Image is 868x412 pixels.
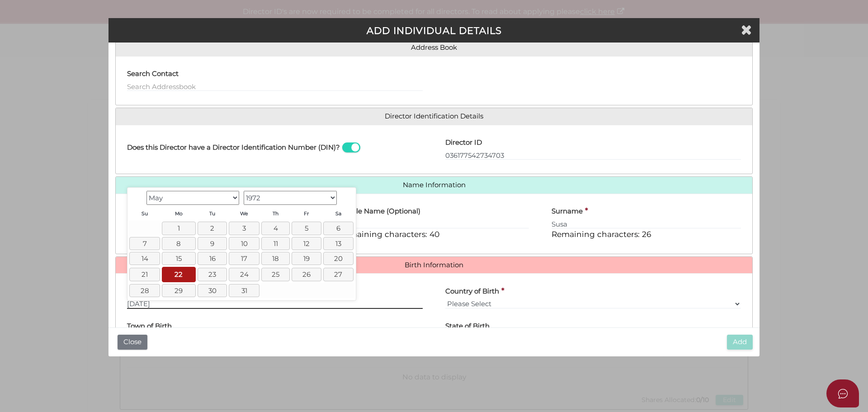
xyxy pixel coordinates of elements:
a: 1 [162,222,196,235]
h4: Country of Birth [445,288,499,295]
h4: Town of Birth [127,322,172,330]
span: Tuesday [209,211,215,217]
a: 14 [129,252,160,265]
a: 29 [162,284,196,297]
a: 13 [323,237,354,250]
span: Friday [304,211,309,217]
a: Next [339,190,354,204]
a: 2 [198,222,227,235]
a: 19 [292,252,321,265]
a: 10 [229,237,259,250]
a: 18 [261,252,290,265]
span: Remaining characters: 26 [552,229,651,239]
span: Remaining characters: 40 [339,229,439,239]
a: 17 [229,252,259,265]
a: 6 [323,222,354,235]
span: Monday [175,211,183,217]
a: 5 [292,222,321,235]
a: 15 [162,252,196,265]
a: 4 [261,222,290,235]
a: 23 [198,268,227,281]
a: 25 [261,268,290,281]
a: 27 [323,268,354,281]
span: Saturday [335,211,341,217]
a: 31 [229,284,259,297]
a: 8 [162,237,196,250]
input: dd/mm/yyyy [127,299,423,309]
a: 28 [129,284,160,297]
span: Sunday [142,211,148,217]
a: 11 [261,237,290,250]
a: 26 [292,268,321,281]
a: 3 [229,222,259,235]
span: Wednesday [240,211,248,217]
select: v [445,299,741,309]
button: Close [118,335,147,350]
a: 12 [292,237,321,250]
button: Add [727,335,753,350]
a: Name Information [123,181,745,189]
a: 9 [198,237,227,250]
a: 7 [129,237,160,250]
h4: State of Birth [445,322,490,330]
span: Thursday [273,211,278,217]
a: Birth Information [123,261,745,269]
button: Open asap [826,379,859,407]
a: 16 [198,252,227,265]
a: 22 [162,267,196,282]
a: 30 [198,284,227,297]
h4: Surname [552,208,583,215]
a: 21 [129,268,160,281]
h4: Middle Name (Optional) [339,208,420,215]
a: 20 [323,252,354,265]
a: Prev [129,190,144,204]
a: 24 [229,268,259,281]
